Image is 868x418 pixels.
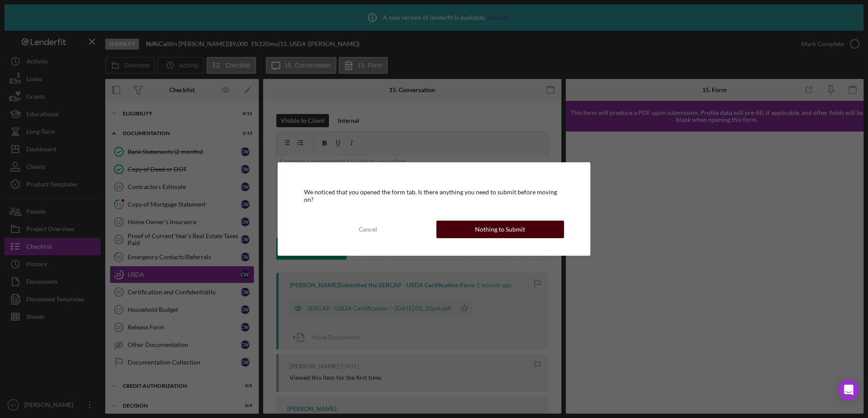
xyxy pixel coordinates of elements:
[304,189,564,203] div: We noticed that you opened the form tab. Is there anything you need to submit before moving on?
[359,221,377,238] div: Cancel
[304,221,432,238] button: Cancel
[475,221,525,238] div: Nothing to Submit
[838,379,859,400] div: Open Intercom Messenger
[436,221,564,238] button: Nothing to Submit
